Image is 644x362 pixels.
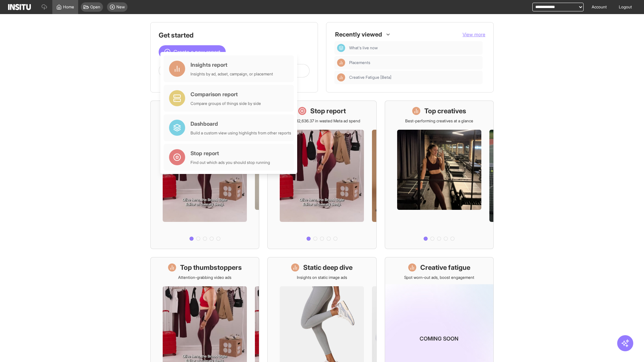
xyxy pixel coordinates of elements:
[337,59,345,67] div: Insights
[463,32,485,37] span: View more
[385,101,494,249] a: Top creativesBest-performing creatives at a glance
[159,31,310,40] h1: Get started
[405,118,473,124] p: Best-performing creatives at a glance
[191,120,291,128] div: Dashboard
[90,4,100,10] span: Open
[349,60,480,65] span: Placements
[178,275,231,280] p: Attention-grabbing video ads
[303,263,353,272] h1: Static deep dive
[349,75,391,80] span: Creative Fatigue [Beta]
[159,45,226,59] button: Create a new report
[463,31,485,38] button: View more
[191,130,291,136] div: Build a custom view using highlights from other reports
[191,160,270,165] div: Find out which ads you should stop running
[191,61,273,69] div: Insights report
[337,44,345,52] div: Dashboard
[310,106,346,116] h1: Stop report
[337,73,345,81] div: Insights
[349,75,480,80] span: Creative Fatigue [Beta]
[180,263,242,272] h1: Top thumbstoppers
[191,149,270,157] div: Stop report
[63,4,74,10] span: Home
[284,118,360,124] p: Save £32,636.37 in wasted Meta ad spend
[349,45,480,51] span: What's live now
[191,101,261,106] div: Compare groups of things side by side
[116,4,125,10] span: New
[191,71,273,77] div: Insights by ad, adset, campaign, or placement
[424,106,466,116] h1: Top creatives
[297,275,347,280] p: Insights on static image ads
[349,45,378,51] span: What's live now
[267,101,376,249] a: Stop reportSave £32,636.37 in wasted Meta ad spend
[191,90,261,98] div: Comparison report
[349,60,370,65] span: Placements
[150,101,259,249] a: What's live nowSee all active ads instantly
[8,4,31,10] img: Logo
[173,48,220,56] span: Create a new report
